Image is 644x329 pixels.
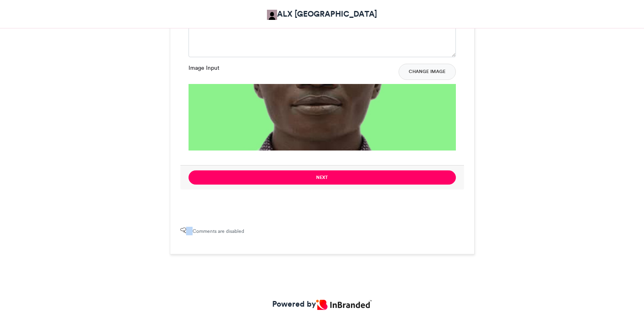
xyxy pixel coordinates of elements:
img: Inbranded [316,300,371,310]
button: Change Image [399,64,456,80]
button: Next [189,170,456,185]
a: ALX [GEOGRAPHIC_DATA] [267,8,377,20]
span: Comments are disabled [193,228,244,235]
img: ALX Africa [267,10,277,20]
a: Powered by [272,298,371,310]
label: Image Input [189,64,219,72]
